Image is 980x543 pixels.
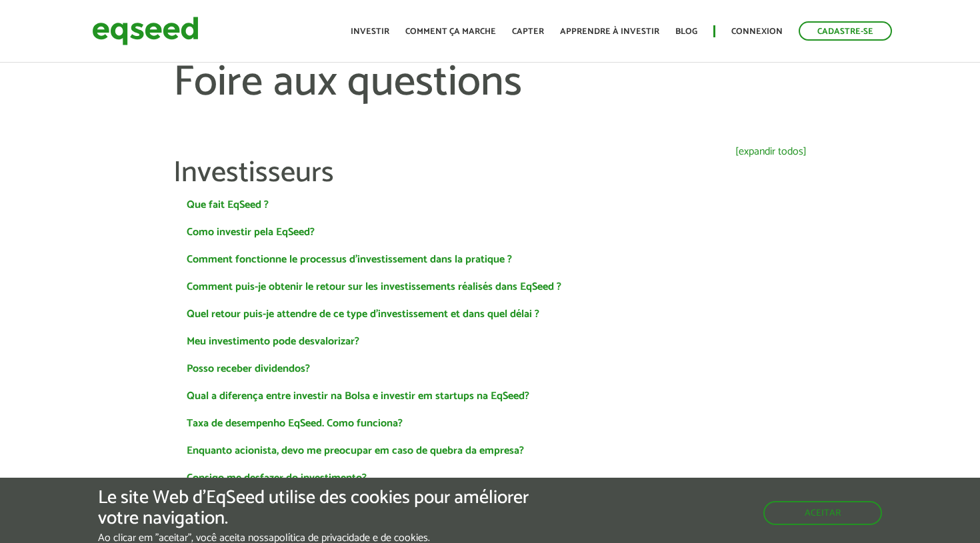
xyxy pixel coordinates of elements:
[187,391,529,402] a: Qual a diferença entre investir na Bolsa e investir em startups na EqSeed?
[351,27,389,36] a: INVESTIR
[187,446,524,456] a: Enquanto acionista, devo me preocupar em caso de quebra da empresa?
[187,200,269,211] a: Que fait EqSeed ?
[731,27,783,36] a: CONNEXION
[187,282,561,292] a: Comment puis-je obtenir le retour sur les investissements réalisés dans EqSeed ?
[187,473,367,484] a: Consigo me desfazer do investimento?
[187,255,512,265] a: Comment fonctionne le processus d'investissement dans la pratique ?
[173,60,807,147] h1: Foire aux questions
[560,27,659,36] a: APPRENDRE À INVESTIR
[98,488,569,529] h5: Le site Web d'EqSeed utilise des cookies pour améliorer votre navigation.
[512,27,544,36] a: CAPTER
[187,309,539,320] a: Quel retour puis-je attendre de ce type d'investissement et dans quel délai ?
[799,21,892,41] a: Cadastre-se
[405,27,496,36] a: COMMENT ÇA MARCHE
[92,13,199,49] img: EqSeed
[173,157,807,189] h3: Investisseurs
[187,364,310,374] a: Posso receber dividendos?
[187,336,359,347] a: Meu investimento pode desvalorizar?
[763,501,882,525] button: Aceitar
[675,27,697,36] a: Blog
[735,147,807,157] a: [expandir todos]
[187,418,403,429] a: Taxa de desempenho EqSeed. Como funciona?
[187,227,315,238] a: Como investir pela EqSeed?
